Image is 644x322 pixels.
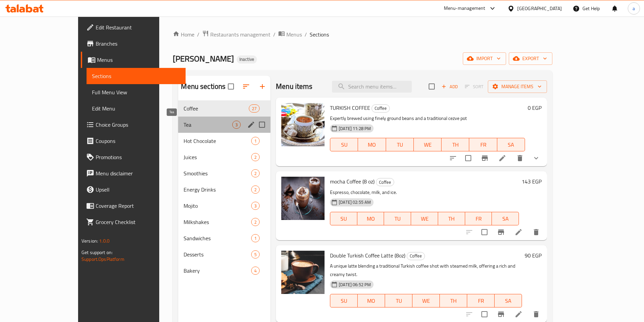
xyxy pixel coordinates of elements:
button: TH [440,294,467,307]
button: export [509,52,552,65]
div: items [251,250,260,258]
a: Promotions [81,149,186,165]
div: Coffee [407,252,425,260]
span: MO [360,296,382,306]
button: sort-choices [445,150,461,166]
span: Menus [97,56,180,64]
span: Sort sections [238,78,254,95]
a: Sections [87,68,186,84]
span: 1 [252,235,259,242]
h6: 90 EGP [525,251,542,260]
button: TU [384,212,411,225]
button: Branch-specific-item [493,224,509,240]
h6: 0 EGP [528,103,542,113]
span: SU [333,296,355,306]
button: MO [358,294,385,307]
span: TURKISH COFFEE [330,103,370,113]
span: [PERSON_NAME] [173,51,234,66]
div: Bakery4 [178,263,270,279]
div: Energy Drinks2 [178,181,270,198]
button: FR [465,212,492,225]
span: Select to update [461,151,475,165]
div: items [251,169,260,177]
a: Branches [81,35,186,52]
p: Expertly brewed using finely ground beans and a traditional cezve pot [330,114,525,123]
span: Coverage Report [96,202,180,210]
div: Juices2 [178,149,270,165]
span: Get support on: [81,248,113,257]
span: 4 [252,268,259,274]
span: TU [388,296,410,306]
h6: 143 EGP [522,177,542,186]
button: FR [467,294,495,307]
span: Mojito [184,202,251,210]
span: SU [333,214,355,224]
span: Sandwiches [184,234,251,242]
a: Choice Groups [81,117,186,133]
button: MO [357,212,384,225]
a: Edit menu item [515,228,523,236]
div: [GEOGRAPHIC_DATA] [517,5,562,12]
a: Coupons [81,133,186,149]
span: MO [360,214,382,224]
span: Promotions [96,153,180,161]
span: SU [333,140,355,150]
div: Tea3edit [178,117,270,133]
button: TU [386,138,414,151]
a: Menus [278,30,302,39]
a: Edit Menu [87,100,186,117]
a: Edit menu item [498,154,506,162]
span: [DATE] 06:52 PM [336,281,374,288]
div: items [249,104,260,113]
span: Select all sections [224,79,238,94]
span: WE [414,214,435,224]
span: 2 [252,154,259,160]
div: Sandwiches1 [178,230,270,246]
span: Select to update [477,307,492,321]
p: Espresso, chocolate, milk, and ice. [330,188,519,197]
button: MO [358,138,386,151]
button: WE [414,138,442,151]
span: mocha Coffee (8 oz) [330,176,375,187]
div: Hot Chocolate1 [178,133,270,149]
div: items [232,121,241,129]
span: a [633,5,635,12]
span: Full Menu View [92,88,180,96]
a: Grocery Checklist [81,214,186,230]
span: [DATE] 02:55 AM [336,199,374,205]
button: SA [497,138,525,151]
img: mocha Coffee (8 oz) [281,177,325,220]
span: Grocery Checklist [96,218,180,226]
button: TH [438,212,465,225]
button: delete [512,150,528,166]
span: Desserts [184,250,251,258]
a: Restaurants management [202,30,270,39]
div: Smoothies2 [178,165,270,181]
h2: Menu items [276,81,313,92]
span: Energy Drinks [184,185,251,194]
button: SU [330,138,358,151]
span: Add [440,83,459,91]
a: Upsell [81,181,186,198]
span: export [514,54,547,63]
span: Coffee [184,104,248,113]
span: 1.0.0 [99,237,110,245]
button: Add [439,81,460,92]
div: Milkshakes2 [178,214,270,230]
span: Select to update [477,225,492,239]
button: show more [528,150,544,166]
button: SU [330,294,358,307]
nav: breadcrumb [173,30,552,39]
li: / [305,30,307,39]
span: Juices [184,153,251,161]
span: Coffee [407,252,425,260]
button: Manage items [488,80,547,93]
span: Edit Restaurant [96,23,180,31]
span: SA [497,296,519,306]
button: TU [385,294,412,307]
div: Coffee27 [178,100,270,117]
img: Double Turkish Coffee Latte (8oz) [281,251,325,294]
span: Add item [439,81,460,92]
